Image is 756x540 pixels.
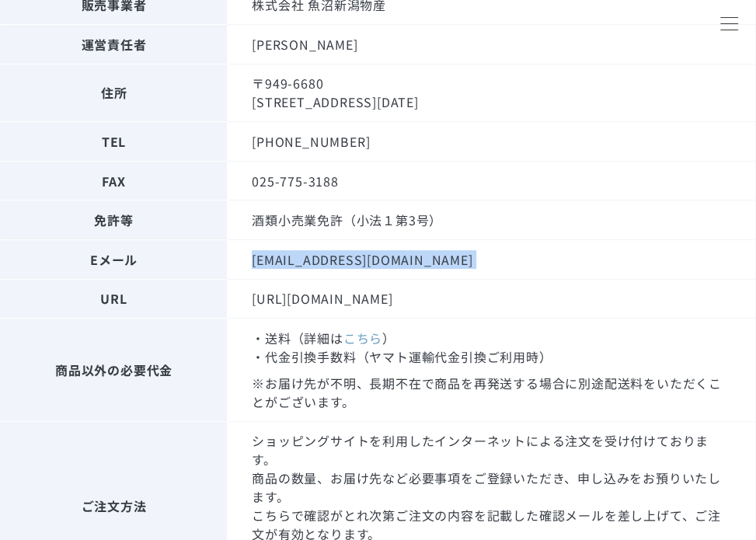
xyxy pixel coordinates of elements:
[227,200,755,240] td: 酒類小売業免許（小法１第3号）
[252,374,730,411] p: ※お届け先が不明、長期不在で商品を再発送する場合に別途配送料をいただくことがございます。
[1,319,228,422] th: 商品以外の必要代金
[1,200,228,240] th: 免許等
[1,161,228,200] th: FAX
[227,24,755,64] td: [PERSON_NAME]
[1,239,228,279] th: Eメール
[227,64,755,122] td: 〒949-6680 [STREET_ADDRESS][DATE]
[227,279,755,319] td: [URL][DOMAIN_NAME]
[343,329,382,347] a: こちら
[1,24,228,64] th: 運営責任者
[252,329,730,347] li: ・送料（詳細は ）
[1,64,228,122] th: 住所
[227,161,755,200] td: 025-775-3188
[1,122,228,162] th: TEL
[227,239,755,279] td: [EMAIL_ADDRESS][DOMAIN_NAME]
[1,279,228,319] th: URL
[252,347,730,366] li: ・代金引換手数料（ヤマト運輸代金引換ご利用時）
[227,122,755,162] td: [PHONE_NUMBER]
